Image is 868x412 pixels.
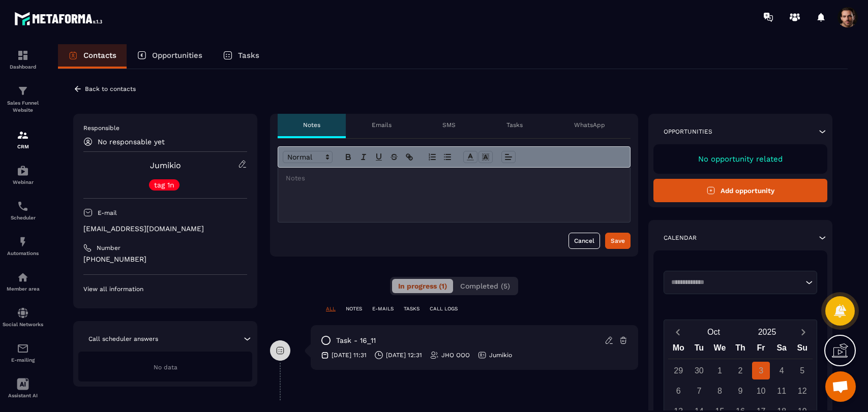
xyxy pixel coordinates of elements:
a: formationformationSales Funnel Website [3,77,43,121]
div: We [709,341,730,359]
div: 8 [711,382,729,400]
div: 9 [732,382,750,400]
p: CALL LOGS [430,305,458,312]
p: Notes [303,121,320,129]
img: automations [17,165,29,177]
p: [DATE] 12:31 [386,351,422,359]
img: formation [17,49,29,61]
button: Open months overlay [687,323,740,341]
div: 3 [752,362,770,379]
p: Tasks [506,121,523,129]
p: Automations [3,250,43,256]
div: 11 [773,382,791,400]
a: Contacts [58,44,127,69]
div: 10 [752,382,770,400]
p: E-mailing [3,357,43,363]
img: scheduler [17,200,29,212]
p: Number [97,244,121,252]
p: Jumikio [489,351,512,359]
a: schedulerschedulerScheduler [3,193,43,228]
img: social-network [17,307,29,319]
div: 7 [690,382,708,400]
p: Opportunities [664,128,712,136]
button: Add opportunity [653,179,827,202]
a: social-networksocial-networkSocial Networks [3,299,43,335]
div: 30 [690,362,708,379]
a: Tasks [213,44,270,69]
button: Completed (5) [454,279,516,293]
p: NOTES [346,305,362,312]
div: 1 [711,362,729,379]
a: automationsautomationsAutomations [3,228,43,264]
a: automationsautomationsWebinar [3,157,43,193]
div: 6 [670,382,687,400]
div: 2 [732,362,750,379]
div: Su [792,341,813,359]
a: formationformationDashboard [3,42,43,77]
img: formation [17,129,29,141]
div: Mo [668,341,689,359]
a: emailemailE-mailing [3,335,43,370]
div: Search for option [664,271,817,294]
p: Scheduler [3,215,43,220]
div: Sa [771,341,792,359]
a: Opportunities [127,44,213,69]
div: Tu [689,341,710,359]
p: Emails [372,121,392,129]
div: Save [611,236,625,246]
p: Sales Funnel Website [3,100,43,114]
p: E-mail [98,209,117,217]
a: automationsautomationsMember area [3,264,43,299]
a: Assistant AI [3,370,43,406]
span: In progress (1) [398,282,447,290]
button: Next month [794,325,813,339]
p: Responsible [83,124,247,132]
button: Save [605,233,631,249]
button: Previous month [668,325,687,339]
p: [EMAIL_ADDRESS][DOMAIN_NAME] [83,224,247,234]
button: In progress (1) [392,279,453,293]
div: 29 [670,362,687,379]
p: Social Networks [3,322,43,327]
p: JHO OOO [441,351,470,359]
div: 4 [773,362,791,379]
p: Back to contacts [85,85,136,92]
p: TASKS [404,305,420,312]
div: 5 [793,362,811,379]
span: Completed (5) [460,282,510,290]
img: automations [17,236,29,248]
p: SMS [442,121,456,129]
a: Jumikio [150,161,181,170]
button: Cancel [568,233,600,249]
p: tag 1n [154,181,174,188]
p: ALL [326,305,336,312]
p: Call scheduler answers [88,335,158,343]
p: [PHONE_NUMBER] [83,255,247,264]
p: Opportunities [152,51,202,60]
img: automations [17,271,29,283]
input: Search for option [668,277,803,288]
p: CRM [3,144,43,149]
p: WhatsApp [574,121,605,129]
p: Contacts [83,51,116,60]
p: No responsable yet [98,138,165,146]
button: Open years overlay [740,323,794,341]
div: Fr [751,341,771,359]
img: logo [14,9,106,28]
img: formation [17,85,29,97]
p: Assistant AI [3,393,43,398]
p: [DATE] 11:31 [332,351,367,359]
p: E-MAILS [372,305,394,312]
p: Tasks [238,51,259,60]
p: Member area [3,286,43,292]
a: formationformationCRM [3,121,43,157]
p: Calendar [664,234,697,242]
span: No data [154,364,177,371]
p: No opportunity related [664,154,817,164]
p: Webinar [3,179,43,185]
div: 12 [793,382,811,400]
div: Th [730,341,751,359]
p: View all information [83,285,247,293]
div: Mở cuộc trò chuyện [825,371,856,402]
p: Dashboard [3,64,43,70]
